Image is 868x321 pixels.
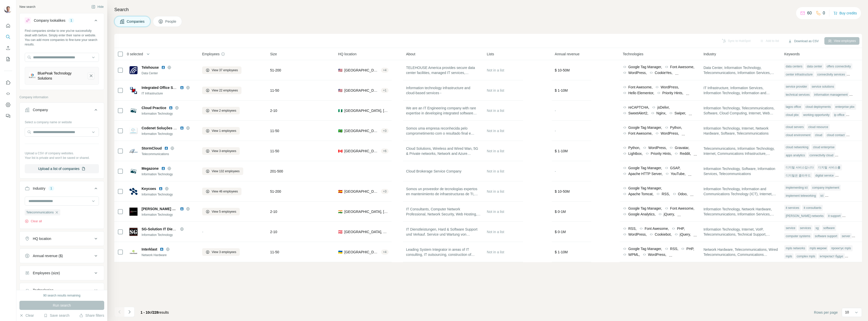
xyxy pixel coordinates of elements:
[44,313,69,318] button: Save search
[270,189,281,194] span: 51-200
[20,284,104,296] button: Technologies
[33,107,48,112] div: Company
[270,108,277,113] span: 2-10
[555,88,568,92] span: $ 1-10M
[270,250,279,255] span: 11-50
[487,68,504,72] span: Not in a list
[212,250,236,254] span: View 3 employees
[159,187,163,191] img: LinkedIn logo
[670,246,679,251] span: RSS,
[555,250,568,254] span: $ 1-10M
[338,88,342,93] span: 🇺🇸
[270,88,279,93] span: 11-50
[816,71,847,78] div: connectivity services
[212,129,236,133] span: View 1 employees
[628,186,662,191] span: Google Tag Manager,
[805,63,824,69] div: data center
[270,149,279,154] span: 11-50
[670,165,681,170] span: GSAP,
[142,105,166,110] span: Cloud Practice
[784,52,800,57] span: Keywords
[270,229,277,234] span: 2-10
[270,169,283,174] span: 201-500
[784,104,803,110] div: lagos office
[808,245,828,251] div: mpls мережі
[344,149,379,154] span: [GEOGRAPHIC_DATA], [GEOGRAPHIC_DATA]
[823,10,825,16] p: 0
[784,185,809,191] div: implementing ict
[127,19,145,24] span: Companies
[661,85,679,90] span: WordPress,
[784,144,810,150] div: cloud networking
[628,151,643,156] span: Lightbox,
[832,112,846,118] div: ip office
[827,213,842,219] div: it support
[784,132,812,138] div: cloud environment
[555,169,556,173] span: -
[662,90,683,95] span: Priority Hints,
[784,205,801,211] div: it services
[661,131,679,136] span: WordPress,
[810,84,836,90] div: service solutions
[212,88,238,93] span: View 22 employees
[555,129,556,133] span: -
[671,171,686,176] span: YouTube,
[381,189,389,194] div: + 3
[129,187,138,195] img: Logo of Keycoes
[142,192,196,197] div: Information Technology
[180,86,184,90] img: LinkedIn logo
[655,70,672,75] span: CookieYes,
[656,111,666,116] span: Nginx,
[20,233,104,245] button: HQ location
[142,172,196,177] div: Information Technology
[628,70,647,75] span: WordPress,
[811,185,841,191] div: company implement
[20,14,104,29] button: Company lookalikes1
[338,128,342,133] span: 🇧🇷
[703,65,778,75] span: Data Center, Information Technology, Telecommunications, Information Services, Cloud Data Service...
[338,149,342,154] span: 🇨🇦
[202,208,240,215] button: View 5 employees
[680,232,691,237] span: jQuery,
[202,230,203,234] span: -
[344,108,389,113] span: [GEOGRAPHIC_DATA], [GEOGRAPHIC_DATA]
[129,107,138,115] img: Logo of Cloud Practice
[628,131,653,136] span: Font Awesome,
[784,152,806,158] div: apps analytics
[20,104,104,118] button: Company
[487,210,504,214] span: Not in a list
[129,127,138,135] img: Logo of Codenet Soluções em TI
[406,52,415,57] span: About
[819,193,825,199] div: ict
[798,225,812,231] div: services
[675,145,689,150] span: Gravatar,
[406,186,481,196] span: Somos un proveedor de tecnologías expertos en mantenimiento de infraestructuras de TI, consultorí...
[628,206,662,211] span: Google Tag Manager,
[487,109,504,113] span: Not in a list
[406,169,461,174] span: Cloud Brokerage Service Company
[628,111,648,116] span: SweetAlert2,
[406,207,481,217] span: IT Consultants, Computer Network Professional, Network Security, Web Hosting, Web Site Developmen...
[487,169,504,173] span: Not in a list
[4,5,12,13] img: Avatar
[338,209,342,214] span: 🇮🇳
[212,68,238,72] span: View 37 employees
[212,169,240,174] span: View 132 employees
[33,186,45,191] div: Industry
[703,52,716,57] span: Industry
[680,151,691,156] span: Reddit,
[406,65,481,75] span: TELEHOUSE America provides secure data center facilities, managed IT services, connectivity and c...
[142,65,159,70] span: Telehouse
[164,146,168,150] img: LinkedIn logo
[406,247,481,257] span: Leading System Integrator in areas of IT consulting, IT outsourcing, construction of telecommunic...
[142,132,196,136] div: Information Technology
[814,310,838,315] span: Rows per page
[623,52,643,57] span: Technologies
[703,166,778,176] span: Information Technology, Software, Information Services, Telecommunications
[628,85,653,90] span: Font Awesome,
[555,210,566,214] span: $ 0-1M
[127,52,143,57] span: 0 selected
[487,149,504,153] span: Not in a list
[19,5,35,9] div: New search
[20,250,104,262] button: Annual revenue ($)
